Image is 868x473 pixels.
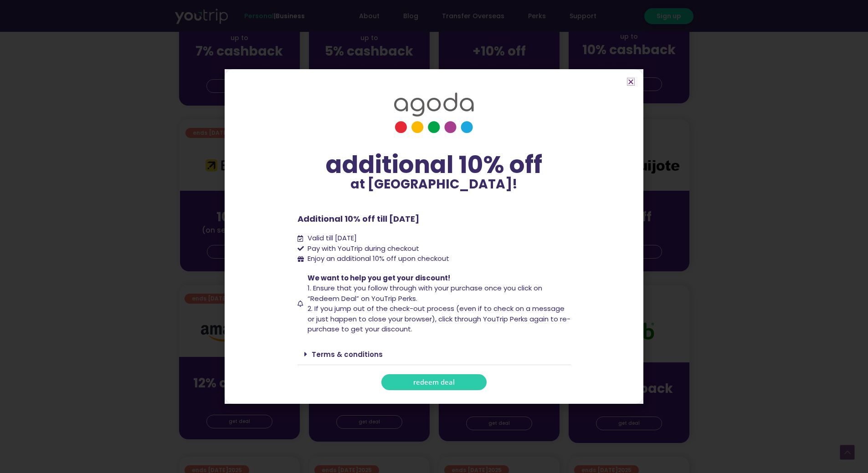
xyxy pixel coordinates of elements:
div: Terms & conditions [298,344,571,365]
a: Terms & conditions [312,350,383,359]
span: redeem deal [413,379,455,386]
div: additional 10% off [298,152,571,178]
span: Pay with YouTrip during checkout [305,244,419,254]
span: 2. If you jump out of the check-out process (even if to check on a message or just happen to clos... [308,304,570,334]
span: We want to help you get your discount! [308,273,450,283]
a: redeem deal [381,374,487,390]
span: Valid till [DATE] [305,233,357,244]
a: Close [627,78,634,85]
span: Enjoy an additional 10% off upon checkout [308,254,449,263]
p: at [GEOGRAPHIC_DATA]! [298,178,571,191]
span: 1. Ensure that you follow through with your purchase once you click on “Redeem Deal” on YouTrip P... [308,283,542,303]
p: Additional 10% off till [DATE] [298,213,571,225]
